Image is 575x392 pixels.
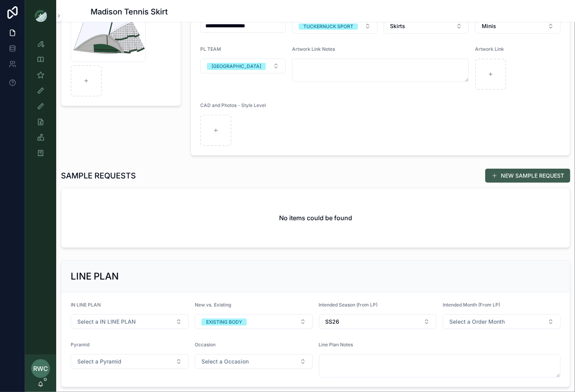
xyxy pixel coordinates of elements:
div: EXISTING BODY [206,319,242,326]
button: Select Button [200,59,286,73]
span: Occasion [195,342,215,347]
span: Skirts [390,22,406,30]
button: NEW SAMPLE REQUEST [485,169,570,183]
button: Select Button [195,354,313,369]
button: Select Button [195,314,313,329]
img: App logo [34,9,47,22]
span: Minis [482,22,496,30]
span: IN LINE PLAN [71,302,101,308]
button: Select Button [319,314,437,329]
span: Select a Pyramid [77,358,121,365]
span: Intended Month (From LP) [443,302,500,308]
button: Select Button [384,19,469,34]
span: Artwork Link Notes [292,46,335,52]
button: Select Button [71,354,189,369]
span: Pyramid [71,342,89,347]
button: Select Button [292,19,377,34]
div: TUCKERNUCK SPORT [303,23,353,30]
h1: SAMPLE REQUESTS [61,170,136,181]
button: Select Button [443,314,561,329]
span: RWC [33,364,48,373]
h2: LINE PLAN [71,270,119,283]
span: Select a Occasion [201,358,249,365]
div: [GEOGRAPHIC_DATA] [212,63,261,70]
div: scrollable content [25,31,56,170]
span: PL TEAM [200,46,221,52]
span: CAD and Photos - Style Level [200,102,266,108]
button: Select Button [71,314,189,329]
span: Select a Order Month [449,318,505,326]
span: SS26 [326,318,340,326]
span: New vs. Existing [195,302,231,308]
span: Artwork Link [475,46,504,52]
span: Select a IN LINE PLAN [77,318,136,326]
h1: Madison Tennis Skirt [91,6,168,17]
h2: No items could be found [279,213,352,223]
span: Intended Season (from LP) [319,302,378,308]
button: Select Button [475,19,561,34]
span: Line Plan Notes [319,342,353,347]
